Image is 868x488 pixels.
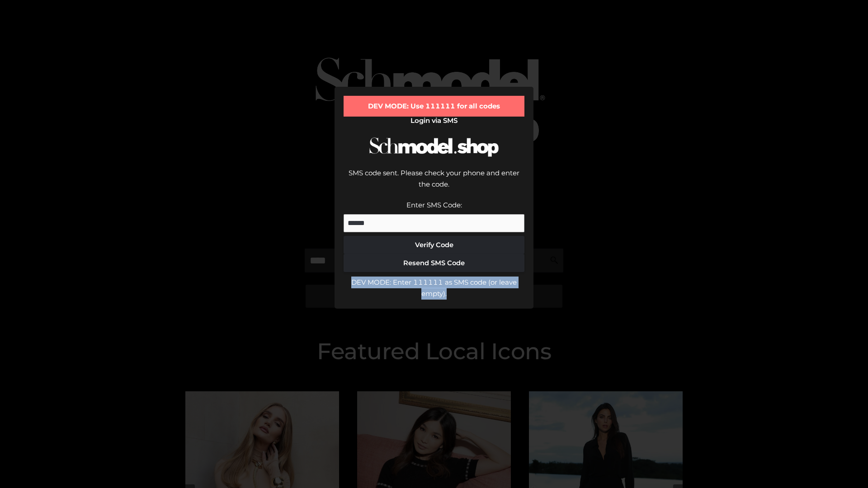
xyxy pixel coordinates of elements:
label: Enter SMS Code: [406,201,462,209]
img: Schmodel Logo [366,129,502,165]
h2: Login via SMS [344,117,524,125]
button: Verify Code [344,236,524,254]
div: DEV MODE: Use 111111 for all codes [344,96,524,117]
div: DEV MODE: Enter 111111 as SMS code (or leave empty). [344,277,524,300]
button: Resend SMS Code [344,254,524,272]
div: SMS code sent. Please check your phone and enter the code. [344,167,524,199]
